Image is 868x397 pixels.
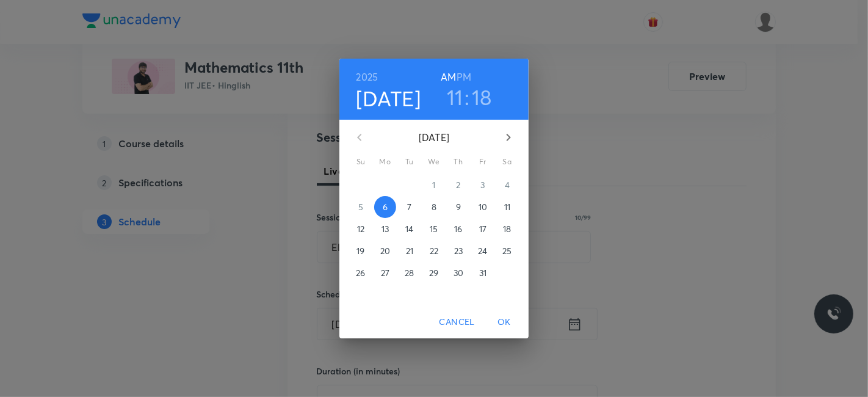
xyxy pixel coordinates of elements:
[496,240,518,262] button: 25
[465,84,469,110] h3: :
[479,201,487,213] p: 10
[479,267,486,279] p: 31
[447,240,469,262] button: 23
[472,240,494,262] button: 24
[454,223,462,235] p: 16
[496,156,518,168] span: Sa
[423,196,445,218] button: 8
[430,245,438,257] p: 22
[374,262,396,284] button: 27
[454,267,463,279] p: 30
[374,156,396,168] span: Mo
[356,68,378,86] button: 2025
[435,311,480,333] button: Cancel
[356,86,421,111] button: [DATE]
[439,315,475,330] span: Cancel
[382,223,389,235] p: 13
[350,156,372,168] span: Su
[357,223,364,235] p: 12
[423,240,445,262] button: 22
[447,262,469,284] button: 30
[472,218,494,240] button: 17
[472,196,494,218] button: 10
[429,267,438,279] p: 29
[350,262,372,284] button: 26
[356,245,364,257] p: 19
[504,201,510,213] p: 11
[423,262,445,284] button: 29
[430,223,438,235] p: 15
[472,156,494,168] span: Fr
[399,240,421,262] button: 21
[472,262,494,284] button: 31
[490,315,519,330] span: OK
[406,245,413,257] p: 21
[399,156,421,168] span: Tu
[447,156,469,168] span: Th
[447,218,469,240] button: 16
[432,201,436,213] p: 8
[380,245,390,257] p: 20
[496,218,518,240] button: 18
[454,245,463,257] p: 23
[350,218,372,240] button: 12
[457,68,471,86] button: PM
[478,245,487,257] p: 24
[423,218,445,240] button: 15
[374,130,494,145] p: [DATE]
[374,240,396,262] button: 20
[502,245,512,257] p: 25
[472,84,492,110] button: 18
[407,201,411,213] p: 7
[399,218,421,240] button: 14
[374,218,396,240] button: 13
[399,196,421,218] button: 7
[496,196,518,218] button: 11
[405,223,413,235] p: 14
[441,68,456,86] button: AM
[383,201,388,213] p: 6
[423,156,445,168] span: We
[456,201,461,213] p: 9
[381,267,389,279] p: 27
[503,223,511,235] p: 18
[350,240,372,262] button: 19
[356,267,365,279] p: 26
[447,196,469,218] button: 9
[399,262,421,284] button: 28
[405,267,414,279] p: 28
[447,84,463,110] button: 11
[485,311,524,333] button: OK
[479,223,486,235] p: 17
[374,196,396,218] button: 6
